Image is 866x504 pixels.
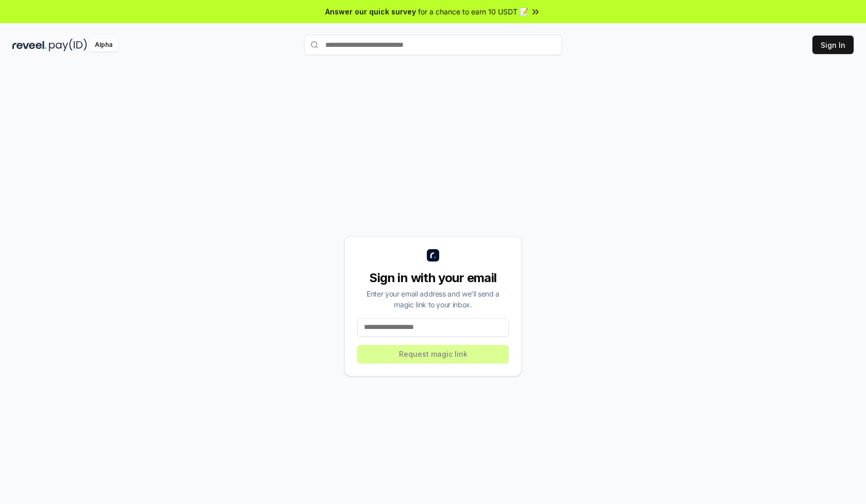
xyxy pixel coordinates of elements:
[357,288,509,310] div: Enter your email address and we’ll send a magic link to your inbox.
[418,6,528,17] span: for a chance to earn 10 USDT 📝
[89,39,118,51] div: Alpha
[12,39,47,51] img: reveel_dark
[427,249,439,262] img: logo_small
[812,36,854,54] button: Sign In
[357,270,509,286] div: Sign in with your email
[49,39,87,51] img: pay_id
[325,6,416,17] span: Answer our quick survey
